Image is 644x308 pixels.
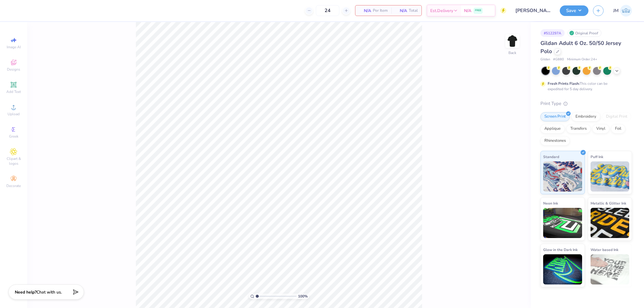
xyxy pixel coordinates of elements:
[9,134,18,139] span: Greek
[430,8,453,14] span: Est. Delivery
[540,29,565,37] div: # 512297A
[6,183,21,188] span: Decorate
[395,8,407,14] span: N/A
[298,294,308,299] span: 100 %
[540,124,565,133] div: Applique
[37,289,62,295] span: Chat with us.
[543,200,558,206] span: Neon Ink
[591,254,630,284] img: Water based Ink
[464,8,471,14] span: N/A
[572,112,600,121] div: Embroidery
[359,8,371,14] span: N/A
[611,124,625,133] div: Foil
[543,154,559,160] span: Standard
[543,161,582,192] img: Standard
[543,254,582,284] img: Glow in the Dark Ink
[7,67,20,72] span: Designs
[568,29,601,37] div: Original Proof
[511,5,555,17] input: Untitled Design
[553,57,564,62] span: # G880
[591,200,626,206] span: Metallic & Glitter Ink
[540,40,621,55] span: Gildan Adult 6 Oz. 50/50 Jersey Polo
[591,246,618,253] span: Water based Ink
[373,8,388,14] span: Per Item
[548,81,580,86] strong: Fresh Prints Flash:
[620,5,632,17] img: Joshua Macky Gaerlan
[543,246,578,253] span: Glow in the Dark Ink
[591,154,603,160] span: Puff Ink
[409,8,418,14] span: Total
[540,100,632,107] div: Print Type
[613,7,619,14] span: JM
[316,5,339,16] input: – –
[591,161,630,192] img: Puff Ink
[540,112,570,121] div: Screen Print
[508,50,516,56] div: Back
[540,57,550,62] span: Gildan
[602,112,631,121] div: Digital Print
[592,124,609,133] div: Vinyl
[540,136,570,145] div: Rhinestones
[15,289,37,295] strong: Need help?
[3,156,24,166] span: Clipart & logos
[560,5,588,16] button: Save
[566,124,591,133] div: Transfers
[506,35,518,47] img: Back
[613,5,632,17] a: JM
[7,45,21,49] span: Image AI
[591,208,630,238] img: Metallic & Glitter Ink
[548,81,622,92] div: This color can be expedited for 5 day delivery.
[543,208,582,238] img: Neon Ink
[6,89,21,94] span: Add Text
[475,8,481,13] span: FREE
[8,112,20,116] span: Upload
[567,57,597,62] span: Minimum Order: 24 +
